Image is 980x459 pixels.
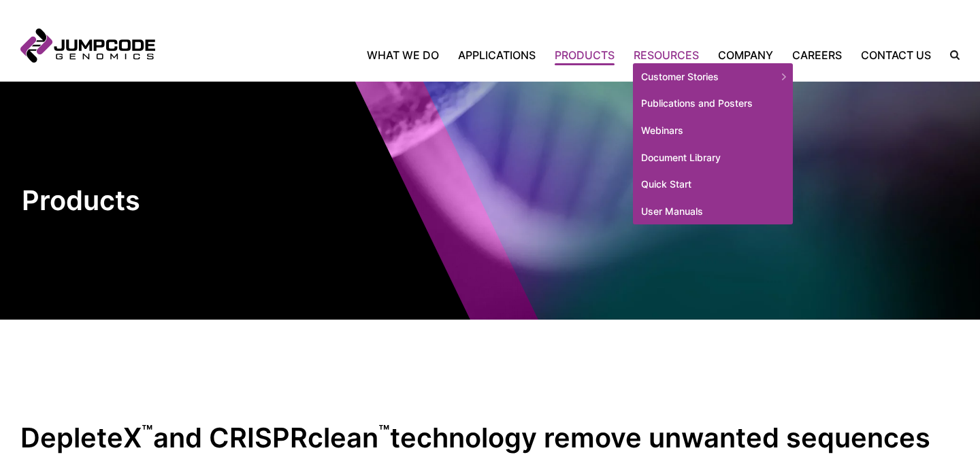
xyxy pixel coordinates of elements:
a: Careers [783,47,851,63]
a: Quick Start [633,171,793,198]
sup: ™ [378,421,390,442]
a: What We Do [367,47,448,63]
h1: Products [22,184,250,218]
label: Search the site. [941,50,960,60]
a: Document Library [633,144,793,171]
a: Publications and Posters [633,90,793,117]
a: Contact Us [851,47,941,63]
a: Webinars [633,117,793,144]
sup: ™ [142,421,153,442]
a: Applications [448,47,545,63]
a: Company [708,47,783,63]
a: Customer Stories [633,63,793,90]
a: Products [545,47,624,63]
a: Resources [624,47,708,63]
a: User Manuals [633,198,793,225]
nav: Primary Navigation [155,47,941,63]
